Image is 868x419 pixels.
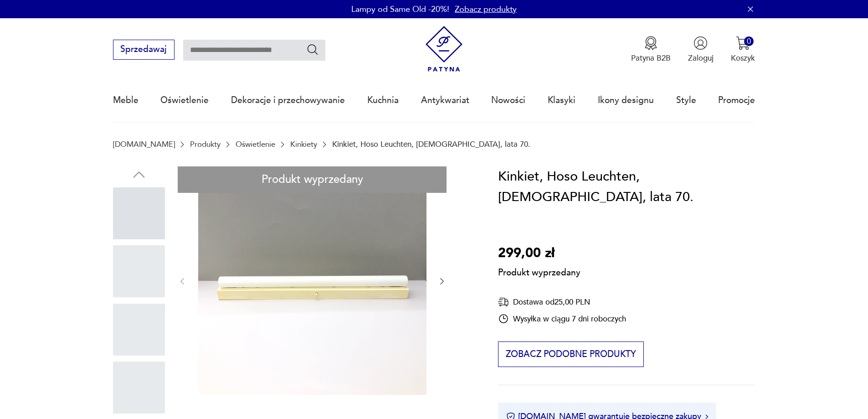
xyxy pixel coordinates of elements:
a: Oświetlenie [160,79,209,121]
a: Ikony designu [598,79,654,121]
img: Ikona koszyka [736,36,750,50]
img: Ikona strzałki w prawo [705,414,708,419]
a: Dekoracje i przechowywanie [231,79,345,121]
a: Meble [113,79,139,121]
a: Promocje [718,79,755,121]
a: Nowości [491,79,525,121]
button: Sprzedawaj [113,40,175,60]
button: 0Koszyk [731,36,755,63]
button: Patyna B2B [631,36,671,63]
a: Style [676,79,696,121]
a: [DOMAIN_NAME] [113,140,175,149]
a: Oświetlenie [236,140,275,149]
p: 299,00 zł [498,243,580,264]
div: 0 [744,36,754,46]
a: Ikona medaluPatyna B2B [631,36,671,63]
a: Kinkiety [290,140,317,149]
a: Kuchnia [367,79,399,121]
img: Ikona medalu [644,36,658,50]
button: Zaloguj [688,36,714,63]
p: Patyna B2B [631,53,671,63]
a: Zobacz produkty [455,4,517,15]
img: Ikona dostawy [498,296,509,308]
p: Zaloguj [688,53,714,63]
div: Wysyłka w ciągu 7 dni roboczych [498,313,626,324]
button: Zobacz podobne produkty [498,341,643,367]
img: Ikonka użytkownika [693,36,708,50]
div: Dostawa od 25,00 PLN [498,296,626,308]
a: Sprzedawaj [113,47,175,54]
button: Szukaj [306,43,319,56]
h1: Kinkiet, Hoso Leuchten, [DEMOGRAPHIC_DATA], lata 70. [498,166,755,208]
p: Produkt wyprzedany [498,264,580,279]
a: Antykwariat [421,79,469,121]
img: Patyna - sklep z meblami i dekoracjami vintage [421,26,467,72]
a: Produkty [190,140,221,149]
p: Koszyk [731,53,755,63]
a: Klasyki [548,79,575,121]
p: Lampy od Same Old -20%! [351,4,449,15]
p: Kinkiet, Hoso Leuchten, [DEMOGRAPHIC_DATA], lata 70. [332,140,530,149]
